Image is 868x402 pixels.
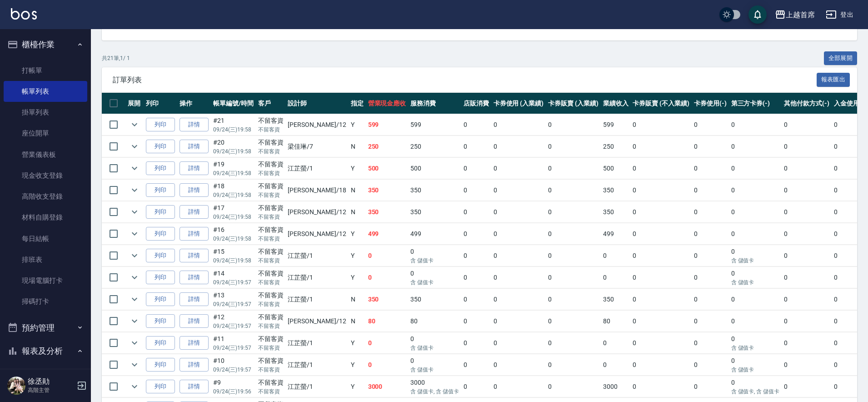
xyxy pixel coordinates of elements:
[285,93,348,114] th: 設計師
[349,158,366,179] td: Y
[782,136,832,157] td: 0
[601,267,631,288] td: 0
[817,75,850,84] a: 報表匯出
[729,158,782,179] td: 0
[491,136,546,157] td: 0
[731,366,780,374] p: 含 儲值卡
[180,336,209,350] a: 詳情
[258,291,284,300] div: 不留客資
[408,114,461,136] td: 599
[146,336,175,350] button: 列印
[366,289,409,310] td: 350
[11,8,37,20] img: Logo
[146,292,175,307] button: 列印
[366,114,409,136] td: 599
[4,144,87,165] a: 營業儀表板
[491,180,546,201] td: 0
[630,223,691,245] td: 0
[285,376,348,397] td: 江芷螢 /1
[211,332,256,354] td: #11
[258,344,284,352] p: 不留客資
[630,158,691,179] td: 0
[782,267,832,288] td: 0
[146,227,175,241] button: 列印
[546,201,601,223] td: 0
[546,332,601,354] td: 0
[601,245,631,266] td: 0
[128,227,141,241] button: expand row
[366,158,409,179] td: 500
[180,314,209,328] a: 詳情
[731,344,780,352] p: 含 儲值卡
[408,223,461,245] td: 499
[258,247,284,256] div: 不留客資
[211,114,256,136] td: #21
[285,201,348,223] td: [PERSON_NAME] /12
[258,235,284,243] p: 不留客資
[213,300,254,308] p: 09/24 (三) 19:57
[630,180,691,201] td: 0
[782,114,832,136] td: 0
[630,114,691,136] td: 0
[211,158,256,179] td: #19
[213,235,254,243] p: 09/24 (三) 19:58
[546,267,601,288] td: 0
[782,245,832,266] td: 0
[349,332,366,354] td: Y
[213,366,254,374] p: 09/24 (三) 19:57
[408,332,461,354] td: 0
[408,93,461,114] th: 服務消費
[546,311,601,332] td: 0
[731,278,780,286] p: 含 儲值卡
[128,336,141,350] button: expand row
[546,354,601,376] td: 0
[366,245,409,266] td: 0
[144,93,177,114] th: 列印
[782,158,832,179] td: 0
[285,289,348,310] td: 江芷螢 /1
[285,136,348,157] td: 梁佳琳 /7
[180,271,209,285] a: 詳情
[258,126,284,134] p: 不留客資
[349,93,366,114] th: 指定
[4,81,87,102] a: 帳單列表
[729,289,782,310] td: 0
[630,267,691,288] td: 0
[729,311,782,332] td: 0
[408,267,461,288] td: 0
[461,180,491,201] td: 0
[4,165,87,186] a: 現金收支登錄
[729,354,782,376] td: 0
[128,205,141,219] button: expand row
[211,267,256,288] td: #14
[410,256,459,265] p: 含 儲值卡
[285,245,348,266] td: 江芷螢 /1
[4,207,87,228] a: 材料自購登錄
[782,311,832,332] td: 0
[349,311,366,332] td: N
[258,181,284,191] div: 不留客資
[491,354,546,376] td: 0
[692,332,729,354] td: 0
[146,380,175,394] button: 列印
[128,271,141,284] button: expand row
[128,358,141,372] button: expand row
[366,93,409,114] th: 營業現金應收
[180,249,209,263] a: 詳情
[408,245,461,266] td: 0
[211,354,256,376] td: #10
[692,245,729,266] td: 0
[128,292,141,306] button: expand row
[258,278,284,286] p: 不留客資
[4,339,87,363] button: 報表及分析
[692,114,729,136] td: 0
[601,354,631,376] td: 0
[729,223,782,245] td: 0
[461,289,491,310] td: 0
[211,245,256,266] td: #15
[692,223,729,245] td: 0
[601,93,631,114] th: 業績收入
[817,73,850,87] button: 報表匯出
[729,201,782,223] td: 0
[146,205,175,219] button: 列印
